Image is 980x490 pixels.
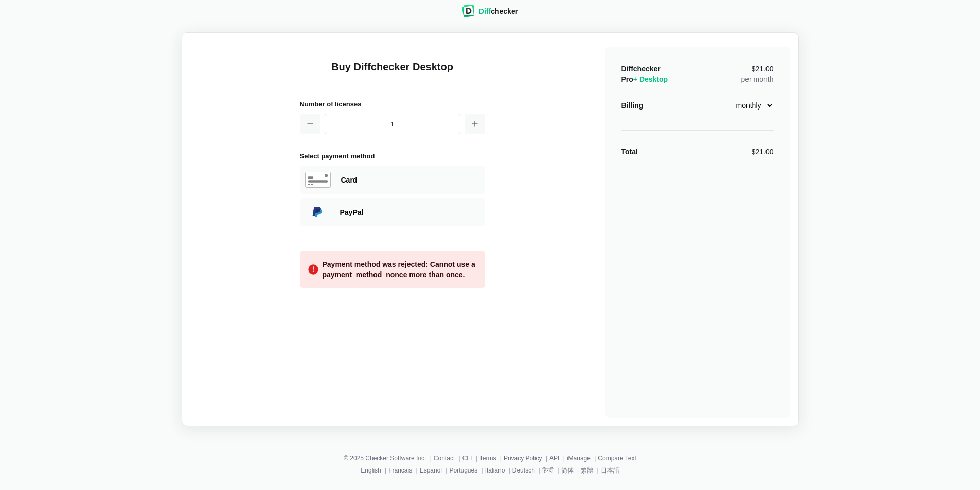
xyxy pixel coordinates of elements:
a: Contact [434,455,455,462]
div: Paying with PayPal [300,198,485,226]
a: Português [449,467,477,474]
div: Paying with PayPal [340,207,480,217]
span: Pro [621,75,668,83]
div: checker [479,6,518,16]
span: Diff [479,7,491,15]
a: 日本語 [601,467,619,474]
a: Diffchecker logoDiffchecker [462,11,518,19]
div: Billing [621,100,644,111]
span: $21.00 [752,65,774,72]
a: API [549,455,559,462]
a: Terms [479,455,496,462]
span: Diffchecker [621,65,661,73]
strong: Total [621,148,638,156]
div: Paying with Card [341,175,480,185]
img: Diffchecker logo [462,5,475,17]
a: English [361,467,381,474]
div: Paying with Card [300,166,485,194]
h1: Buy Diffchecker Desktop [300,60,485,86]
input: 1 [325,114,460,134]
span: + Desktop [633,75,668,83]
h2: Number of licenses [300,99,485,110]
a: CLI [462,455,472,462]
h2: Select payment method [300,151,485,161]
a: Français [388,467,412,474]
div: Payment method was rejected: Cannot use a payment_method_nonce more than once. [323,259,477,280]
a: Italiano [485,467,505,474]
a: हिन्दी [542,467,554,474]
a: iManage [567,455,591,462]
div: per month [741,64,773,84]
a: Compare Text [598,455,636,462]
li: © 2025 Checker Software Inc. [344,453,434,463]
div: $21.00 [752,147,774,157]
a: 简体 [561,467,574,474]
a: Privacy Policy [504,455,542,462]
a: Español [420,467,442,474]
a: 繁體 [581,467,593,474]
a: Deutsch [512,467,535,474]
